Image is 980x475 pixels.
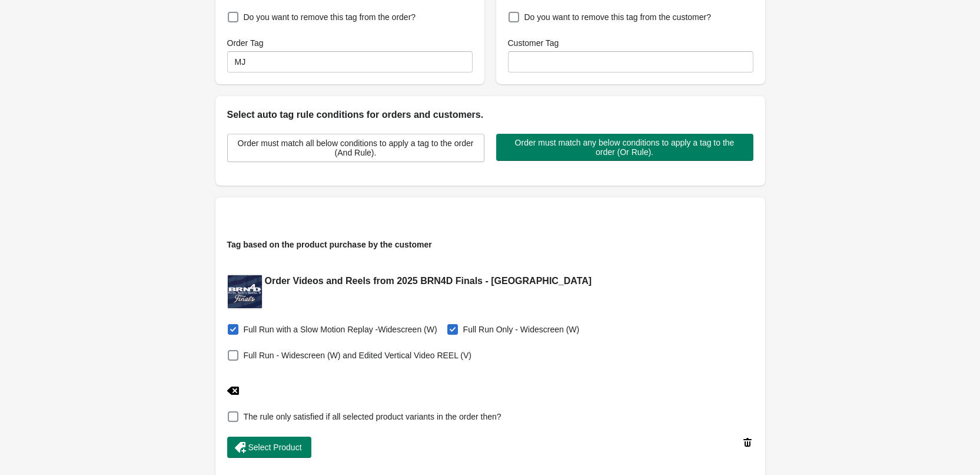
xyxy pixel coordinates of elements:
[524,11,711,23] span: Do you want to remove this tag from the customer?
[227,134,484,162] button: Order must match all below conditions to apply a tag to the order (And Rule).
[506,138,744,157] span: Order must match any below conditions to apply a tag to the order (Or Rule).
[248,443,302,452] span: Select Product
[265,274,592,288] h2: Order Videos and Reels from 2025 BRN4D Finals - [GEOGRAPHIC_DATA]
[237,138,474,157] span: Order must match all below conditions to apply a tag to the order (And Rule).
[227,240,432,249] span: Tag based on the product purchase by the customer
[227,437,311,458] button: Select Product
[227,108,753,122] h2: Select auto tag rule conditions for orders and customers.
[244,11,416,23] span: Do you want to remove this tag from the order?
[228,275,262,308] img: square_8a04988e-4d87-4b1b-ae66-4266bbd30e40.png
[244,411,501,423] span: The rule only satisfied if all selected product variants in the order then?
[463,324,580,335] span: Full Run Only - Widescreen (W)
[496,134,753,161] button: Order must match any below conditions to apply a tag to the order (Or Rule).
[508,37,559,49] label: Customer Tag
[244,324,437,335] span: Full Run with a Slow Motion Replay -Widescreen (W)
[227,37,264,49] label: Order Tag
[244,349,472,361] span: Full Run - Widescreen (W) and Edited Vertical Video REEL (V)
